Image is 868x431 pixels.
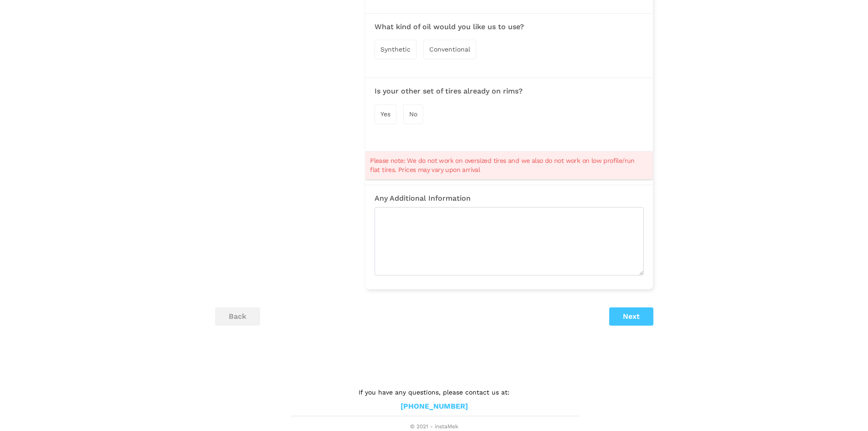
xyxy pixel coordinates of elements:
button: Next [609,307,653,326]
button: back [215,307,260,326]
span: Yes [380,110,390,118]
span: © 2021 - instaMek [291,423,578,431]
h3: What kind of oil would you like us to use? [375,23,644,31]
a: [PHONE_NUMBER] [401,402,468,411]
h3: Is your other set of tires already on rims? [375,87,644,95]
span: Conventional [429,46,470,53]
span: Please note: We do not work on oversized tires and we also do not work on low profile/run flat ti... [370,156,637,174]
h3: Any Additional Information [375,194,644,203]
span: No [409,110,417,118]
p: If you have any questions, please contact us at: [291,387,578,397]
span: Synthetic [380,46,411,53]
